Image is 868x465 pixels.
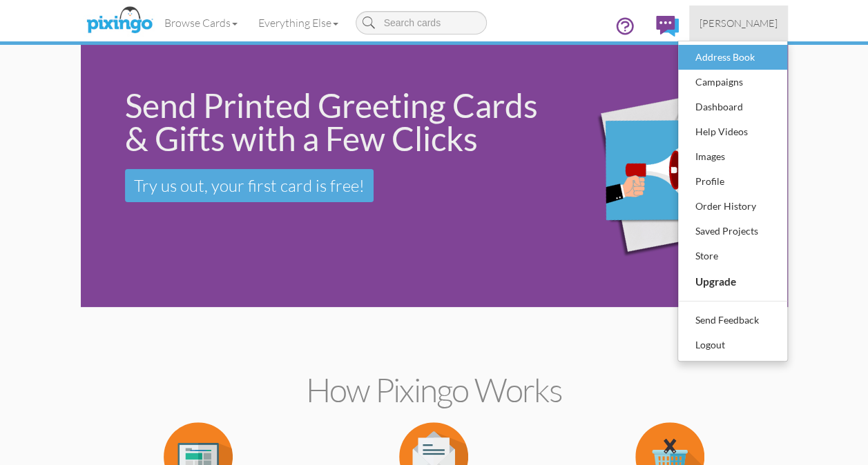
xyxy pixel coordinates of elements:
div: Campaigns [692,72,773,92]
a: Saved Projects [678,219,787,244]
span: [PERSON_NAME] [700,17,778,29]
img: pixingo logo [83,3,156,38]
a: Images [678,144,787,169]
a: Try us out, your first card is free! [125,169,374,202]
img: comments.svg [656,16,679,37]
a: Store [678,244,787,268]
a: Profile [678,169,787,194]
a: Campaigns [678,70,787,95]
div: Store [692,246,773,266]
div: Logout [692,335,773,355]
a: Send Feedback [678,308,787,333]
a: Order History [678,194,787,219]
div: Help Videos [692,121,773,142]
div: Images [692,146,773,167]
h2: How Pixingo works [105,372,764,408]
div: Upgrade [692,270,773,293]
a: Browse Cards [154,6,248,40]
a: Logout [678,333,787,357]
a: Upgrade [678,268,787,295]
a: Address Book [678,45,787,70]
a: [PERSON_NAME] [689,6,788,41]
div: Saved Projects [692,221,773,241]
img: eb544e90-0942-4412-bfe0-c610d3f4da7c.png [561,76,783,277]
input: Search cards [356,11,487,34]
div: Address Book [692,47,773,68]
a: Everything Else [248,6,349,40]
div: Order History [692,196,773,217]
div: Send Feedback [692,310,773,330]
span: Try us out, your first card is free! [134,175,365,196]
div: Send Printed Greeting Cards & Gifts with a Few Clicks [125,89,541,155]
div: Dashboard [692,97,773,117]
a: Help Videos [678,119,787,144]
a: Dashboard [678,95,787,119]
div: Profile [692,171,773,192]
